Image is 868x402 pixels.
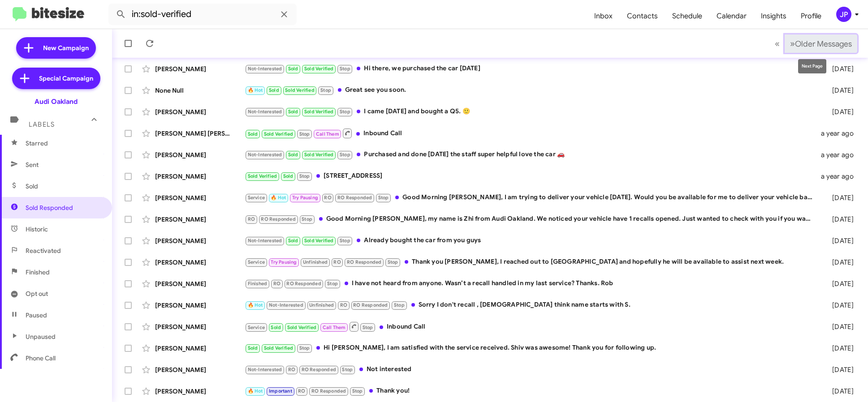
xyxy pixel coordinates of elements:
span: Sold Verified [285,87,315,93]
span: Paused [26,311,47,320]
span: Special Campaign [39,74,93,83]
span: Not-Interested [248,238,282,244]
div: Thank you! [245,386,818,396]
span: Sold Verified [264,131,294,137]
div: [PERSON_NAME] [155,279,245,288]
div: JP [836,7,851,22]
a: Insights [754,3,794,29]
div: [PERSON_NAME] [155,236,245,245]
div: [DATE] [818,258,861,267]
span: RO [273,281,281,287]
span: RO [298,388,305,394]
span: Important [269,388,292,394]
span: Sold [283,173,294,179]
span: Inbox [587,3,620,29]
div: Inbound Call [245,128,818,139]
div: Sorry I don't recall , [DEMOGRAPHIC_DATA] think name starts with S. [245,300,818,310]
div: [PERSON_NAME] [155,258,245,267]
a: Special Campaign [12,68,100,89]
div: [PERSON_NAME] [155,172,245,181]
div: [PERSON_NAME] [155,215,245,224]
span: RO Responded [286,281,321,287]
div: [PERSON_NAME] [155,322,245,331]
button: JP [829,7,858,22]
span: Labels [29,120,55,128]
span: Stop [340,238,350,244]
a: New Campaign [16,37,96,59]
span: Sold [271,325,281,330]
div: [DATE] [818,236,861,245]
span: 🔥 Hot [271,195,286,201]
span: Sold [288,238,298,244]
span: Sold Verified [248,173,277,179]
div: [DATE] [818,322,861,331]
span: Stop [299,345,310,351]
span: Service [248,325,265,330]
span: Service [248,259,265,265]
span: RO Responded [302,367,336,372]
div: I have not heard from anyone. Wasn’t a recall handled in my last service? Thanks. Rob [245,278,818,289]
div: [DATE] [818,387,861,396]
button: Next [785,34,857,53]
div: [PERSON_NAME] [155,64,245,73]
div: [DATE] [818,193,861,202]
span: Finished [248,281,268,287]
span: RO [340,302,347,308]
span: Finished [26,268,50,277]
span: Unfinished [303,259,328,265]
span: Sold Responded [26,203,73,212]
div: [STREET_ADDRESS] [245,171,818,181]
span: Unpaused [26,332,56,341]
span: Sold [288,152,298,158]
span: Sold Verified [287,325,317,330]
div: [DATE] [818,301,861,310]
div: Not interested [245,364,818,375]
span: « [775,38,780,49]
span: Stop [320,87,331,93]
a: Contacts [620,3,665,29]
span: RO [324,195,331,201]
span: RO [333,259,341,265]
div: Audi Oakland [35,97,78,106]
span: Unfinished [309,302,334,308]
div: [PERSON_NAME] [155,387,245,396]
span: Older Messages [795,39,852,49]
div: [PERSON_NAME] [155,365,245,374]
div: I came [DATE] and bought a Q5. 🙂 [245,107,818,117]
span: Not-Interested [248,152,282,158]
span: Stop [378,195,389,201]
span: Not-Interested [248,66,282,72]
span: Sent [26,160,39,169]
span: RO [288,367,295,372]
div: None Null [155,86,245,95]
span: RO Responded [311,388,346,394]
a: Schedule [665,3,709,29]
div: Thank you [PERSON_NAME], I reached out to [GEOGRAPHIC_DATA] and hopefully he will be available to... [245,257,818,267]
span: Reactivated [26,246,61,255]
span: Profile [794,3,829,29]
span: Sold [288,109,298,115]
span: RO Responded [353,302,388,308]
span: Calendar [709,3,754,29]
nav: Page navigation example [770,34,857,53]
div: [DATE] [818,86,861,95]
span: 🔥 Hot [248,388,263,394]
div: Next Page [798,59,826,73]
span: Sold Verified [304,152,334,158]
span: Service [248,195,265,201]
span: Not-Interested [248,367,282,372]
span: Historic [26,225,48,234]
div: [PERSON_NAME] [155,301,245,310]
div: [DATE] [818,365,861,374]
span: Opt out [26,289,48,298]
span: RO Responded [347,259,381,265]
span: Sold Verified [304,109,334,115]
span: Stop [363,325,373,330]
span: Stop [342,367,353,372]
span: 🔥 Hot [248,87,263,93]
span: Sold [248,345,258,351]
span: Stop [299,131,310,137]
input: Search [108,4,297,25]
span: Stop [327,281,338,287]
